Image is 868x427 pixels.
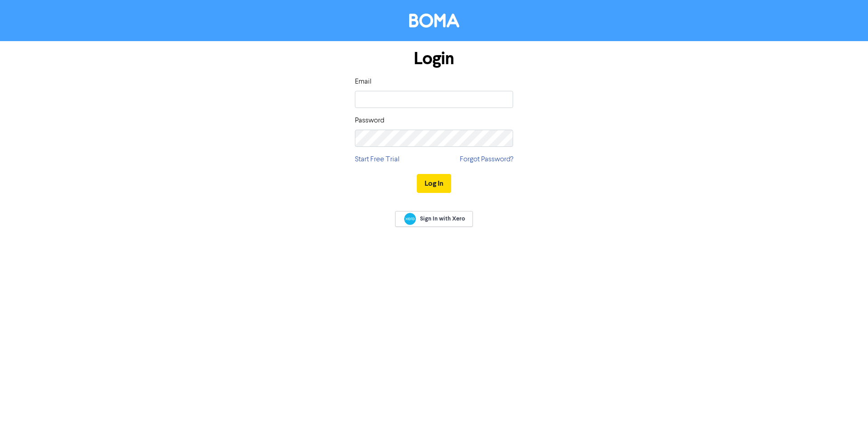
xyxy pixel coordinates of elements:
[355,48,513,69] h1: Login
[460,154,513,165] a: Forgot Password?
[409,14,459,28] img: BOMA Logo
[420,215,465,223] span: Sign In with Xero
[417,174,451,193] button: Log In
[355,154,400,165] a: Start Free Trial
[395,211,473,227] a: Sign In with Xero
[355,115,384,126] label: Password
[404,213,416,225] img: Xero logo
[355,76,372,87] label: Email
